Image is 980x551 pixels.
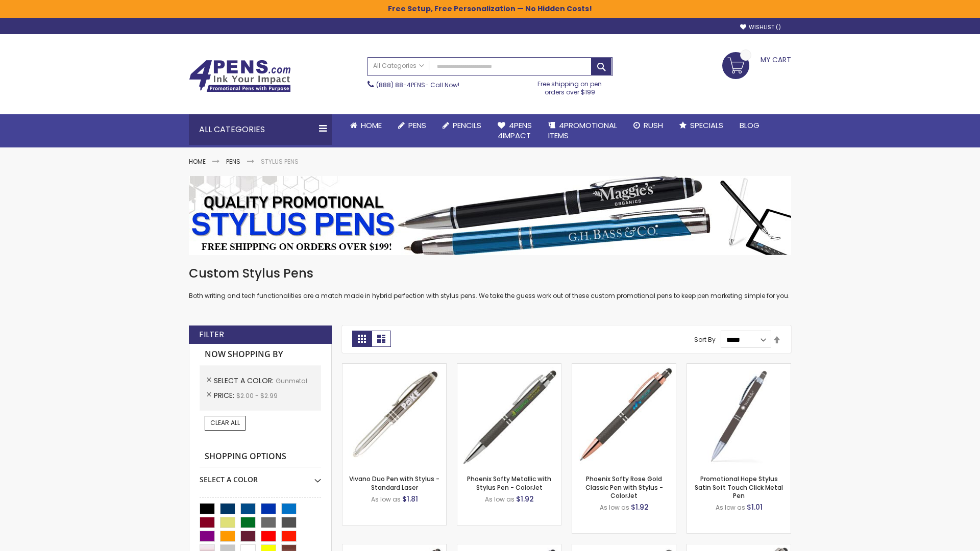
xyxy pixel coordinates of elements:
a: Vivano Duo Pen with Stylus - Standard Laser [349,474,439,491]
span: - Call Now! [376,81,459,89]
span: $1.92 [516,494,534,504]
span: As low as [716,503,745,512]
img: 4Pens Custom Pens and Promotional Products [189,60,291,92]
a: 4PROMOTIONALITEMS [540,114,625,147]
a: All Categories [368,58,429,74]
img: Promotional Hope Stylus Satin Soft Touch Click Metal Pen-Gunmetal [687,364,791,467]
span: As low as [485,495,514,504]
img: Phoenix Softy Rose Gold Classic Pen with Stylus - ColorJet-Gunmetal [572,364,676,467]
span: Select A Color [214,375,276,386]
img: Stylus Pens [189,176,791,255]
span: All Categories [373,62,424,70]
a: 4Pens4impact [489,114,540,147]
a: Wishlist [740,23,781,31]
a: Pencils [434,114,489,137]
strong: Stylus Pens [261,157,299,166]
div: Free shipping on pen orders over $199 [527,76,613,96]
span: 4Pens 4impact [498,120,532,141]
div: Both writing and tech functionalities are a match made in hybrid perfection with stylus pens. We ... [189,265,791,300]
a: Blog [731,114,768,137]
a: Home [342,114,390,137]
span: As low as [600,503,629,512]
strong: Grid [352,331,372,347]
div: All Categories [189,114,332,145]
img: Vivano Duo Pen with Stylus - Standard Laser-Gunmetal [342,364,446,467]
a: Pens [226,157,240,166]
span: Price [214,390,236,400]
a: Phoenix Softy Metallic with Stylus Pen - ColorJet [467,474,551,491]
span: Home [361,120,382,131]
span: Clear All [210,418,240,427]
span: Blog [740,120,759,131]
a: Phoenix Softy Metallic with Stylus Pen - ColorJet-Gunmetal [457,363,561,372]
div: Select A Color [200,467,321,485]
span: As low as [371,495,401,504]
strong: Shopping Options [200,446,321,468]
a: Phoenix Softy Rose Gold Classic Pen with Stylus - ColorJet-Gunmetal [572,363,676,372]
a: Pens [390,114,434,137]
label: Sort By [694,335,716,344]
a: Specials [671,114,731,137]
a: Home [189,157,206,166]
a: (888) 88-4PENS [376,81,425,89]
span: Rush [644,120,663,131]
a: Clear All [205,416,246,430]
a: Rush [625,114,671,137]
a: Vivano Duo Pen with Stylus - Standard Laser-Gunmetal [342,363,446,372]
a: Promotional Hope Stylus Satin Soft Touch Click Metal Pen-Gunmetal [687,363,791,372]
h1: Custom Stylus Pens [189,265,791,282]
strong: Filter [199,329,224,340]
span: Gunmetal [276,377,307,385]
a: Promotional Hope Stylus Satin Soft Touch Click Metal Pen [695,474,783,499]
a: Phoenix Softy Rose Gold Classic Pen with Stylus - ColorJet [585,474,663,499]
span: Pencils [453,120,481,131]
img: Phoenix Softy Metallic with Stylus Pen - ColorJet-Gunmetal [457,364,561,467]
span: Specials [690,120,723,131]
span: $1.01 [747,502,763,512]
span: 4PROMOTIONAL ITEMS [548,120,617,141]
span: Pens [408,120,426,131]
strong: Now Shopping by [200,344,321,365]
span: $1.92 [631,502,649,512]
span: $1.81 [402,494,418,504]
span: $2.00 - $2.99 [236,391,278,400]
